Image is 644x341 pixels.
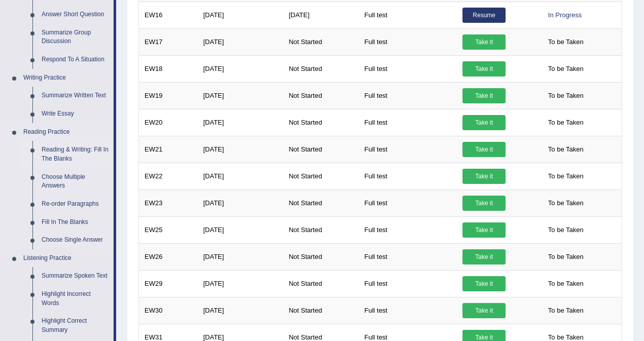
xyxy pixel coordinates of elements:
td: Not Started [283,190,359,216]
td: Full test [359,163,457,190]
td: Not Started [283,243,359,270]
a: Summarize Written Text [37,87,114,105]
span: To be Taken [543,303,589,318]
td: Full test [359,270,457,297]
td: [DATE] [198,270,283,297]
a: Take it [462,276,506,291]
td: [DATE] [198,190,283,216]
td: [DATE] [198,216,283,243]
td: [DATE] [198,163,283,190]
span: To be Taken [543,169,589,184]
a: Reading Practice [19,123,114,141]
td: [DATE] [198,243,283,270]
td: Full test [359,109,457,136]
a: Listening Practice [19,249,114,268]
a: Take it [462,34,506,50]
td: EW29 [139,270,198,297]
td: Full test [359,55,457,82]
a: Respond To A Situation [37,51,114,69]
a: Choose Single Answer [37,231,114,249]
td: Not Started [283,216,359,243]
a: Take it [462,88,506,103]
td: EW19 [139,82,198,109]
td: EW18 [139,55,198,82]
a: Highlight Incorrect Words [37,285,114,312]
span: To be Taken [543,196,589,211]
a: Summarize Group Discussion [37,24,114,51]
a: Answer Short Question [37,6,114,24]
td: EW16 [139,2,198,28]
td: EW25 [139,216,198,243]
td: EW30 [139,297,198,324]
td: Not Started [283,28,359,55]
td: Full test [359,28,457,55]
span: To be Taken [543,34,589,50]
a: Re-order Paragraphs [37,195,114,213]
td: Not Started [283,136,359,163]
td: EW17 [139,28,198,55]
a: Writing Practice [19,69,114,87]
td: EW21 [139,136,198,163]
td: [DATE] [198,136,283,163]
a: Take it [462,303,506,318]
span: To be Taken [543,142,589,157]
td: Not Started [283,163,359,190]
td: EW23 [139,190,198,216]
a: Choose Multiple Answers [37,168,114,195]
td: [DATE] [198,82,283,109]
a: Take it [462,61,506,77]
td: [DATE] [198,109,283,136]
a: Summarize Spoken Text [37,267,114,285]
td: [DATE] [198,55,283,82]
a: Take it [462,115,506,130]
td: Not Started [283,297,359,324]
td: Not Started [283,82,359,109]
div: In Progress [543,8,587,23]
td: Full test [359,2,457,28]
a: Take it [462,196,506,211]
a: Take it [462,222,506,238]
span: To be Taken [543,61,589,77]
span: To be Taken [543,276,589,291]
span: To be Taken [543,249,589,264]
td: EW20 [139,109,198,136]
td: EW22 [139,163,198,190]
a: Write Essay [37,105,114,123]
td: [DATE] [198,2,283,28]
td: EW26 [139,243,198,270]
span: To be Taken [543,88,589,103]
td: Not Started [283,55,359,82]
td: Not Started [283,270,359,297]
a: Fill In The Blanks [37,213,114,232]
td: [DATE] [198,28,283,55]
a: Resume [462,8,506,23]
a: Take it [462,169,506,184]
a: Reading & Writing: Fill In The Blanks [37,141,114,168]
td: Not Started [283,109,359,136]
span: To be Taken [543,222,589,238]
td: [DATE] [198,297,283,324]
a: Take it [462,249,506,264]
a: Highlight Correct Summary [37,312,114,339]
span: To be Taken [543,115,589,130]
td: [DATE] [283,2,359,28]
td: Full test [359,190,457,216]
td: Full test [359,82,457,109]
td: Full test [359,297,457,324]
td: Full test [359,216,457,243]
td: Full test [359,243,457,270]
a: Take it [462,142,506,157]
td: Full test [359,136,457,163]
